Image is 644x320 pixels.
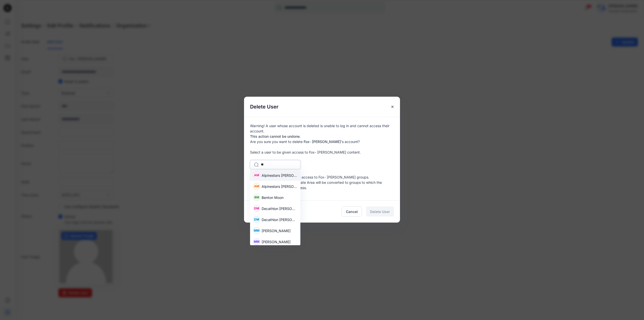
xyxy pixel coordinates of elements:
[256,180,394,190] li: Fox- [PERSON_NAME] Private Area will be converted to groups to which the selected user will have ...
[262,184,297,189] span: Alpinestars [PERSON_NAME]
[262,173,297,178] span: Alpinestars [PERSON_NAME]
[253,227,260,234] div: MM
[253,238,260,245] div: MM
[342,206,362,217] button: Cancel
[250,134,301,138] b: This action cannot be undone.
[244,117,400,200] div: Warning! A user whose account is deleted is unable to log in and cannot access their account. Are...
[262,195,284,200] span: Benton Moon
[388,102,397,111] button: Close
[253,172,260,179] div: AM
[262,217,297,222] span: Decathlon [PERSON_NAME]
[346,209,358,214] span: Cancel
[262,228,291,233] span: [PERSON_NAME]
[244,97,285,117] h5: Delete User
[253,216,260,223] div: DM
[253,205,260,212] div: DM
[253,183,260,190] div: AM
[262,206,297,211] span: Decathlon [PERSON_NAME]
[253,194,260,201] div: BM
[256,174,394,180] li: The selected user will have access to Fox- [PERSON_NAME] groups.
[262,239,291,244] span: [PERSON_NAME]
[304,139,341,144] b: Fox- [PERSON_NAME]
